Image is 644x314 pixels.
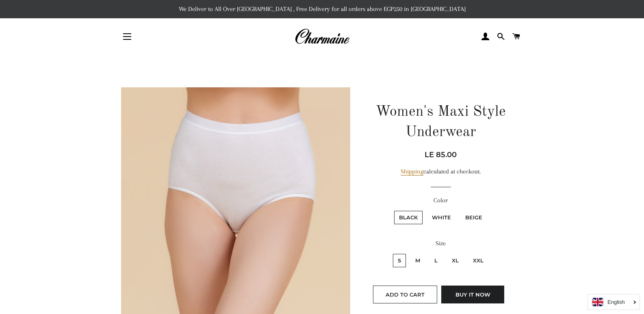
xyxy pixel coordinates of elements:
[429,254,442,267] label: L
[394,211,423,224] label: Black
[441,286,504,303] button: Buy it now
[401,168,423,175] a: Shipping
[393,254,406,267] label: S
[373,286,437,303] button: Add to Cart
[369,167,513,177] div: calculated at checkout.
[369,238,513,249] label: Size
[425,150,457,159] span: LE 85.00
[427,211,456,224] label: White
[369,195,513,206] label: Color
[386,291,425,298] span: Add to Cart
[468,254,488,267] label: XXL
[295,28,349,45] img: Charmaine Egypt
[592,298,635,306] a: English
[607,299,625,305] i: English
[369,102,513,143] h1: Women's Maxi Style Underwear
[447,254,464,267] label: XL
[410,254,425,267] label: M
[460,211,487,224] label: Beige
